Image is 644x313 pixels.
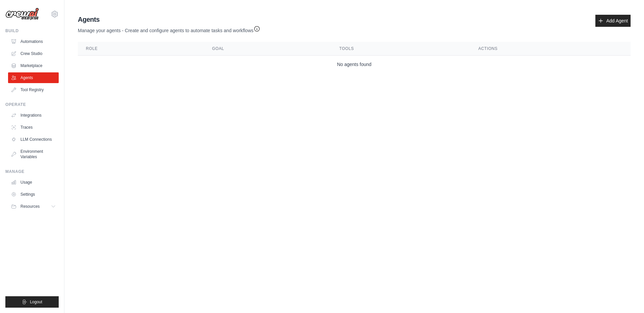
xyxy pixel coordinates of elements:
[470,42,631,56] th: Actions
[8,177,59,188] a: Usage
[8,72,59,83] a: Agents
[8,134,59,145] a: LLM Connections
[8,84,59,95] a: Tool Registry
[78,24,260,34] p: Manage your agents - Create and configure agents to automate tasks and workflows
[8,48,59,59] a: Crew Studio
[8,36,59,47] a: Automations
[595,15,631,27] a: Add Agent
[5,169,59,174] div: Manage
[30,299,42,305] span: Logout
[5,296,59,308] button: Logout
[5,102,59,107] div: Operate
[8,122,59,133] a: Traces
[331,42,470,56] th: Tools
[8,60,59,71] a: Marketplace
[8,146,59,162] a: Environment Variables
[8,110,59,121] a: Integrations
[78,42,204,56] th: Role
[204,42,331,56] th: Goal
[8,189,59,200] a: Settings
[78,15,260,24] h2: Agents
[78,56,631,73] td: No agents found
[8,201,59,212] button: Resources
[5,28,59,34] div: Build
[20,204,40,209] span: Resources
[5,8,39,20] img: Logo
